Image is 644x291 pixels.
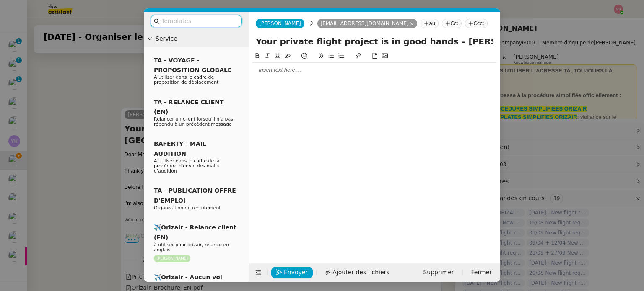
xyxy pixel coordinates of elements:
[465,19,488,28] nz-tag: Ccc:
[320,267,394,278] button: Ajouter des fichiers
[154,75,218,85] span: A utiliser dans le cadre de proposition de déplacement
[154,205,221,211] span: Organisation du recrutement
[154,255,190,262] nz-tag: [PERSON_NAME]
[154,187,236,203] span: TA - PUBLICATION OFFRE D'EMPLOI
[154,158,220,174] span: A utiliser dans le cadre de la procédure d'envoi des mails d'audition
[154,57,231,73] span: TA - VOYAGE - PROPOSITION GLOBALE
[161,16,237,26] input: Templates
[423,268,454,277] span: Supprimer
[154,116,233,127] span: Relancer un client lorsqu'il n'a pas répondu à un précédent message
[466,267,497,278] button: Fermer
[256,35,493,48] input: Subject
[144,31,249,47] div: Service
[442,19,462,28] nz-tag: Cc:
[259,21,301,26] span: [PERSON_NAME]
[154,274,222,290] span: ✈️Orizair - Aucun vol disponible (FR)
[421,19,439,28] nz-tag: au
[317,19,418,28] nz-tag: [EMAIL_ADDRESS][DOMAIN_NAME]
[154,99,224,115] span: TA - RELANCE CLIENT (EN)
[471,268,492,277] span: Fermer
[154,242,229,252] span: à utiliser pour orizair, relance en anglais
[332,268,389,277] span: Ajouter des fichiers
[284,268,308,277] span: Envoyer
[156,34,245,44] span: Service
[271,267,313,278] button: Envoyer
[154,224,236,240] span: ✈️Orizair - Relance client (EN)
[154,140,206,157] span: BAFERTY - MAIL AUDITION
[418,267,459,278] button: Supprimer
